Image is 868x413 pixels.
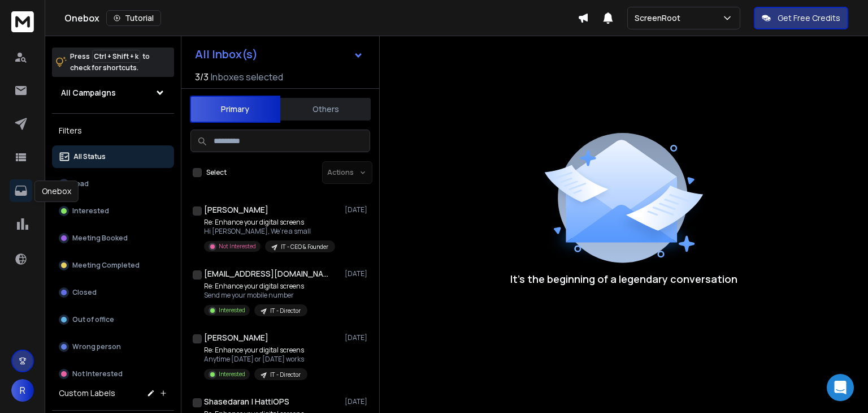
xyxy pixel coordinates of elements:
p: Interested [219,306,245,315]
p: Wrong person [72,342,121,351]
button: All Inbox(s) [186,43,372,66]
p: It’s the beginning of a legendary conversation [510,271,737,287]
p: Send me your mobile number [204,291,307,300]
label: Select [206,168,227,177]
button: Closed [52,281,174,304]
p: Press to check for shortcuts. [70,51,150,74]
p: All Status [73,152,106,161]
p: Closed [72,288,97,297]
div: Open Intercom Messenger [827,374,854,401]
p: Out of office [72,315,114,324]
h1: All Campaigns [61,87,116,98]
p: ScreenRoot [635,12,685,24]
button: R [11,379,34,402]
button: All Status [52,145,174,168]
p: IT - Director [270,371,301,379]
p: Meeting Booked [72,234,128,243]
div: Onebox [64,10,578,26]
h3: Custom Labels [59,388,115,399]
h3: Filters [52,123,174,139]
h3: Inboxes selected [211,70,283,84]
p: Re: Enhance your digital screens [204,346,307,355]
p: Re: Enhance your digital screens [204,282,307,291]
p: Hi [PERSON_NAME], We’re a small [204,227,335,236]
span: 3 / 3 [195,70,209,84]
p: Re: Enhance your digital screens [204,218,335,227]
button: Out of office [52,308,174,331]
button: Wrong person [52,335,174,358]
h1: [PERSON_NAME] [204,332,268,343]
p: [DATE] [345,397,370,406]
p: Interested [219,370,245,378]
p: Interested [72,206,109,216]
span: Ctrl + Shift + k [92,50,140,63]
button: Tutorial [106,10,161,26]
button: Others [280,97,371,122]
p: IT - Director [270,307,301,315]
button: Get Free Credits [754,7,848,29]
p: [DATE] [345,333,370,342]
p: Lead [72,179,89,188]
p: Not Interested [72,369,123,378]
h1: All Inbox(s) [195,49,258,60]
p: Not Interested [219,242,256,251]
button: Meeting Booked [52,227,174,249]
button: Interested [52,200,174,222]
button: Meeting Completed [52,254,174,277]
p: Get Free Credits [778,12,840,24]
h1: Shasedaran | HattiOPS [204,396,289,407]
p: Anytime [DATE] or [DATE] works [204,355,307,364]
p: [DATE] [345,269,370,278]
button: Primary [190,96,280,123]
button: Lead [52,173,174,195]
p: Meeting Completed [72,261,140,270]
p: [DATE] [345,205,370,214]
div: Onebox [34,180,79,202]
button: Not Interested [52,363,174,385]
h1: [EMAIL_ADDRESS][DOMAIN_NAME] [204,268,328,279]
button: All Campaigns [52,81,174,104]
h1: [PERSON_NAME] [204,204,268,216]
p: IT - CEO & Founder [281,243,328,251]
